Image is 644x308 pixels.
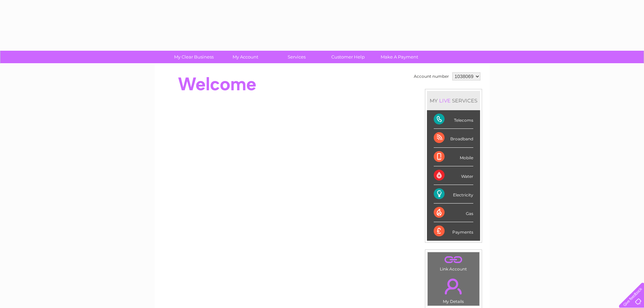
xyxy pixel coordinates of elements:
a: . [429,254,478,266]
a: My Account [217,51,273,63]
a: Customer Help [320,51,376,63]
td: Link Account [427,252,480,273]
div: Electricity [434,185,473,204]
a: . [429,275,478,298]
td: Account number [412,71,451,82]
div: Mobile [434,148,473,166]
div: Telecoms [434,110,473,129]
div: Gas [434,204,473,222]
div: LIVE [438,97,452,104]
div: Water [434,166,473,185]
a: Make A Payment [372,51,427,63]
a: Services [269,51,325,63]
div: Payments [434,222,473,240]
a: My Clear Business [166,51,222,63]
div: MY SERVICES [427,91,480,110]
td: My Details [427,273,480,306]
div: Broadband [434,129,473,147]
